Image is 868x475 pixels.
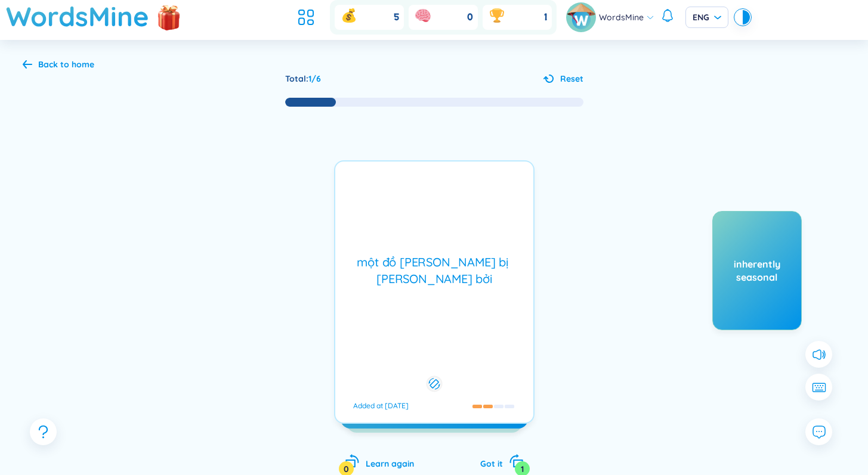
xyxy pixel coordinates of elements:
[543,72,583,85] button: Reset
[693,11,721,23] span: ENG
[341,254,527,287] div: một đồ [PERSON_NAME] bị [PERSON_NAME] bởi
[366,458,414,469] span: Learn again
[467,11,473,24] span: 0
[566,2,596,32] img: avatar
[394,11,399,24] span: 5
[38,58,94,71] div: Back to home
[599,11,644,24] span: WordsMine
[285,73,308,84] span: Total :
[23,60,94,71] a: Back to home
[30,418,57,445] button: question
[345,454,360,468] span: rotate-left
[560,72,583,85] span: Reset
[480,458,503,469] span: Got it
[566,2,599,32] a: avatar
[36,424,51,439] span: question
[544,11,547,24] span: 1
[308,73,321,84] span: 1 / 6
[353,401,409,411] div: Added at [DATE]
[509,454,524,468] span: rotate-right
[713,257,801,284] div: inherently seasonal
